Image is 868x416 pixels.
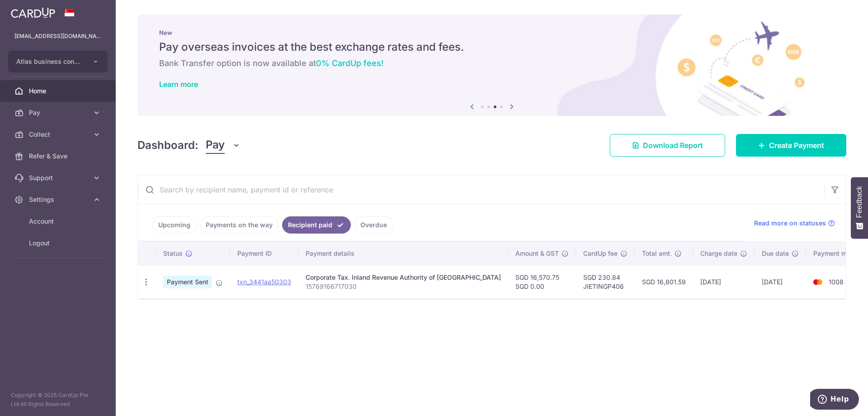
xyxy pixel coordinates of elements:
[29,130,89,139] span: Collect
[316,58,383,68] span: 0% CardUp fees!
[282,216,351,234] a: Recipient paid
[200,216,278,234] a: Payments on the way
[809,277,827,287] img: Bank Card
[163,276,212,288] span: Payment Sent
[736,134,846,157] a: Create Payment
[29,173,89,182] span: Support
[693,265,755,298] td: [DATE]
[306,282,501,291] p: 15769166717030
[851,177,868,239] button: Feedback - Show survey
[642,249,672,258] span: Total amt.
[29,152,89,161] span: Refer & Save
[29,86,89,96] span: Home
[16,57,83,66] span: Atlas business consulting pte ltd
[700,249,737,258] span: Charge date
[159,58,825,69] h6: Bank Transfer option is now available at
[159,40,825,54] h5: Pay overseas invoices at the best exchange rates and fees.
[508,265,576,298] td: SGD 16,570.75 SGD 0.00
[206,137,241,154] button: Pay
[610,134,725,157] a: Download Report
[11,7,55,18] img: CardUp
[754,219,835,228] a: Read more on statuses
[855,186,863,218] span: Feedback
[583,249,618,258] span: CardUp fee
[829,278,844,286] span: 1008
[29,108,89,117] span: Pay
[306,273,501,282] div: Corporate Tax. Inland Revenue Authority of [GEOGRAPHIC_DATA]
[138,175,824,204] input: Search by recipient name, payment id or reference
[29,195,89,204] span: Settings
[14,32,101,41] p: [EMAIL_ADDRESS][DOMAIN_NAME]
[635,265,693,298] td: SGD 16,801.59
[515,249,559,258] span: Amount & GST
[237,278,291,286] a: txn_3441aa50303
[159,29,825,36] p: New
[8,51,108,72] button: Atlas business consulting pte ltd
[152,216,196,234] a: Upcoming
[230,242,298,265] th: Payment ID
[137,14,846,116] img: International Invoice Banner
[29,217,89,226] span: Account
[29,239,89,248] span: Logout
[810,389,859,411] iframe: Opens a widget where you can find more information
[643,140,703,151] span: Download Report
[754,219,826,228] span: Read more on statuses
[206,137,225,154] span: Pay
[762,249,789,258] span: Due date
[354,216,393,234] a: Overdue
[576,265,635,298] td: SGD 230.84 JIETINGP406
[769,140,824,151] span: Create Payment
[755,265,806,298] td: [DATE]
[137,137,198,153] h4: Dashboard:
[159,80,198,89] a: Learn more
[163,249,183,258] span: Status
[298,242,508,265] th: Payment details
